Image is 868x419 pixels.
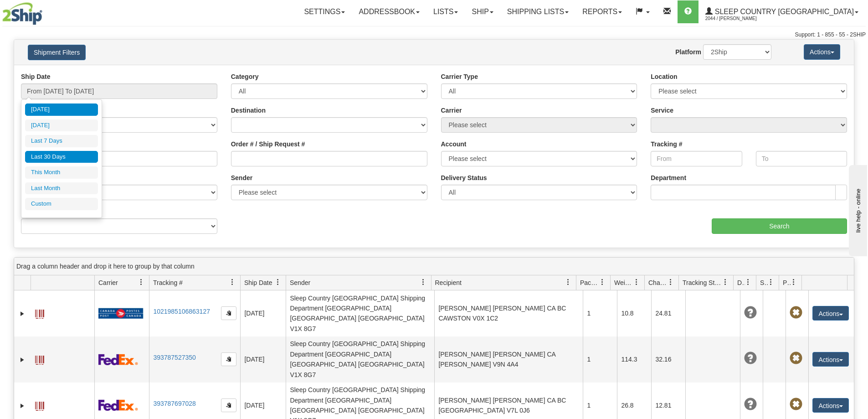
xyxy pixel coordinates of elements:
[441,173,487,182] label: Delivery Status
[98,399,138,411] img: 2 - FedEx Express®
[153,354,195,361] a: 393787527350
[812,306,849,321] button: Actions
[231,173,252,182] label: Sender
[416,274,431,290] a: Sender filter column settings
[683,278,722,287] span: Tracking Status
[98,308,143,319] img: 20 - Canada Post
[790,352,802,365] span: Pickup Not Assigned
[25,135,98,147] li: Last 7 Days
[663,274,678,290] a: Charge filter column settings
[35,398,44,412] a: Label
[225,274,240,290] a: Tracking # filter column settings
[231,106,266,115] label: Destination
[651,106,673,115] label: Service
[744,306,757,319] span: Unknown
[435,278,462,287] span: Recipient
[651,151,742,166] input: From
[651,336,685,383] td: 32.16
[7,8,84,15] div: live help - online
[240,336,286,383] td: [DATE]
[617,290,651,336] td: 10.8
[2,31,866,39] div: Support: 1 - 855 - 55 - 2SHIP
[18,355,27,364] a: Expand
[651,173,686,182] label: Department
[35,305,44,320] a: Label
[744,398,757,411] span: Unknown
[675,47,701,57] label: Platform
[231,72,259,81] label: Category
[847,163,867,256] iframe: chat widget
[617,336,651,383] td: 114.3
[153,308,210,315] a: 1021985106863127
[580,278,599,287] span: Packages
[786,274,801,290] a: Pickup Status filter column settings
[221,398,236,412] button: Copy to clipboard
[595,274,610,290] a: Packages filter column settings
[98,278,118,287] span: Carrier
[25,198,98,210] li: Custom
[812,398,849,413] button: Actions
[790,398,802,411] span: Pickup Not Assigned
[756,151,847,166] input: To
[441,106,462,115] label: Carrier
[744,352,757,365] span: Unknown
[560,274,576,290] a: Recipient filter column settings
[575,0,629,23] a: Reports
[763,274,779,290] a: Shipment Issues filter column settings
[14,258,854,275] div: grid grouping header
[244,278,272,287] span: Ship Date
[297,0,352,23] a: Settings
[25,151,98,163] li: Last 30 Days
[629,274,644,290] a: Weight filter column settings
[434,290,583,336] td: [PERSON_NAME] [PERSON_NAME] CA BC CAWSTON V0X 1C2
[465,0,500,23] a: Ship
[352,0,426,23] a: Addressbook
[25,103,98,116] li: [DATE]
[2,2,42,25] img: logo2044.jpg
[441,140,467,149] label: Account
[153,278,183,287] span: Tracking #
[18,309,27,318] a: Expand
[98,354,138,365] img: 2 - FedEx Express®
[583,290,617,336] td: 1
[426,0,465,23] a: Lists
[286,336,434,383] td: Sleep Country [GEOGRAPHIC_DATA] Shipping Department [GEOGRAPHIC_DATA] [GEOGRAPHIC_DATA] [GEOGRAPH...
[35,352,44,366] a: Label
[651,140,682,149] label: Tracking #
[231,140,305,149] label: Order # / Ship Request #
[500,0,575,23] a: Shipping lists
[651,290,685,336] td: 24.81
[221,306,236,320] button: Copy to clipboard
[651,72,677,81] label: Location
[583,336,617,383] td: 1
[812,352,849,367] button: Actions
[804,44,840,60] button: Actions
[737,278,745,287] span: Delivery Status
[740,274,756,290] a: Delivery Status filter column settings
[134,274,149,290] a: Carrier filter column settings
[783,278,791,287] span: Pickup Status
[712,218,847,234] input: Search
[25,119,98,132] li: [DATE]
[760,278,768,287] span: Shipment Issues
[270,274,286,290] a: Ship Date filter column settings
[240,290,286,336] td: [DATE]
[286,290,434,336] td: Sleep Country [GEOGRAPHIC_DATA] Shipping Department [GEOGRAPHIC_DATA] [GEOGRAPHIC_DATA] [GEOGRAPH...
[18,401,27,410] a: Expand
[25,166,98,179] li: This Month
[153,400,195,407] a: 393787697028
[718,274,733,290] a: Tracking Status filter column settings
[790,306,802,319] span: Pickup Not Assigned
[25,182,98,195] li: Last Month
[434,336,583,383] td: [PERSON_NAME] [PERSON_NAME] CA [PERSON_NAME] V9N 4A4
[28,45,86,60] button: Shipment Filters
[290,278,310,287] span: Sender
[699,0,865,23] a: Sleep Country [GEOGRAPHIC_DATA] 2044 / [PERSON_NAME]
[705,14,774,23] span: 2044 / [PERSON_NAME]
[21,72,51,81] label: Ship Date
[648,278,668,287] span: Charge
[221,352,236,366] button: Copy to clipboard
[441,72,478,81] label: Carrier Type
[713,8,854,16] span: Sleep Country [GEOGRAPHIC_DATA]
[614,278,633,287] span: Weight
